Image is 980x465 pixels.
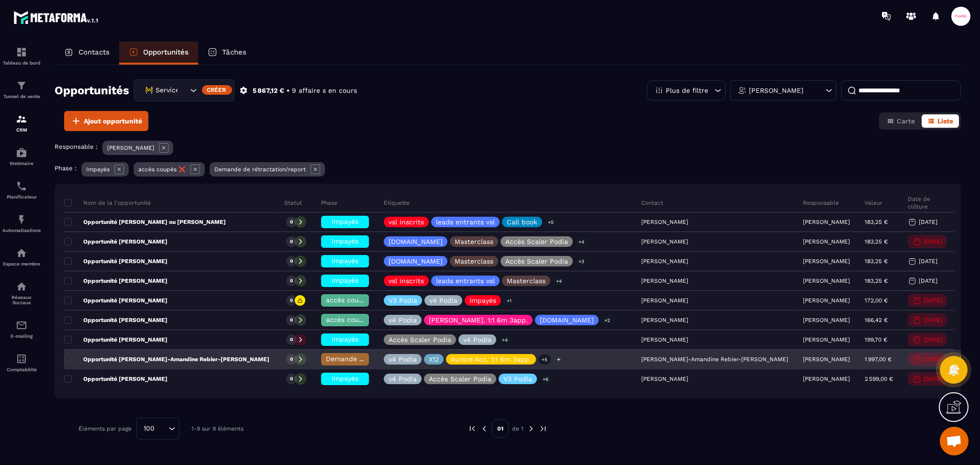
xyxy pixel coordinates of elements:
[158,423,166,434] input: Search for option
[64,336,167,343] p: Opportunité [PERSON_NAME]
[140,423,158,434] span: 100
[178,85,188,96] input: Search for option
[499,335,511,345] p: +4
[666,87,708,94] p: Plus de filtre
[253,86,284,95] p: 5 867,12 €
[527,424,535,433] img: next
[64,316,167,324] p: Opportunité [PERSON_NAME]
[64,375,167,383] p: Opportunité [PERSON_NAME]
[641,199,663,207] p: Contact
[332,335,358,343] span: Impayés
[2,94,41,99] p: Tunnel de vente
[803,297,850,304] p: [PERSON_NAME]
[389,277,424,284] p: vsl inscrits
[16,46,27,58] img: formation
[2,60,41,66] p: Tableau de bord
[2,194,41,199] p: Planificateur
[16,113,27,125] img: formation
[937,117,953,125] span: Liste
[865,238,888,245] p: 183,25 €
[865,219,888,225] p: 183,25 €
[64,355,269,363] p: Opportunité [PERSON_NAME]-Amandine Rebier-[PERSON_NAME]
[749,87,803,94] p: [PERSON_NAME]
[2,161,41,166] p: Webinaire
[2,127,41,133] p: CRM
[507,277,546,284] p: Masterclass
[553,276,565,286] p: +4
[865,356,891,363] p: 1 997,00 €
[16,80,27,91] img: formation
[865,336,887,343] p: 199,70 €
[545,217,557,227] p: +5
[803,356,850,363] p: [PERSON_NAME]
[575,237,588,247] p: +4
[480,424,489,433] img: prev
[64,238,167,245] p: Opportunité [PERSON_NAME]
[455,238,493,245] p: Masterclass
[865,297,888,304] p: 172,00 €
[64,199,151,207] p: Nom de la l'opportunité
[924,356,942,363] p: [DATE]
[55,143,98,150] p: Responsable :
[222,48,246,56] p: Tâches
[919,219,937,225] p: [DATE]
[389,336,451,343] p: Accès Scaler Podia
[924,317,942,323] p: [DATE]
[290,317,293,323] p: 0
[78,48,110,56] p: Contacts
[326,296,381,304] span: accès coupés ❌
[2,312,41,346] a: emailemailE-mailing
[2,261,41,266] p: Espace membre
[2,295,41,305] p: Réseaux Sociaux
[2,274,41,312] a: social-networksocial-networkRéseaux Sociaux
[16,353,27,365] img: accountant
[290,376,293,382] p: 0
[191,425,244,432] p: 1-9 sur 9 éléments
[86,166,110,173] p: Impayés
[143,85,178,96] span: 🚧 Service Client
[2,173,41,207] a: schedulerschedulerPlanificateur
[389,219,424,225] p: vsl inscrits
[332,257,358,265] span: Impayés
[803,336,850,343] p: [PERSON_NAME]
[897,117,915,125] span: Carte
[451,356,531,363] p: Aurore Acc. 1:1 6m 3app.
[16,281,27,292] img: social-network
[436,277,495,284] p: leads entrants vsl
[469,297,496,304] p: Impayés
[321,199,337,207] p: Phase
[429,317,528,323] p: [PERSON_NAME]. 1:1 6m 3app.
[924,336,942,343] p: [DATE]
[290,297,293,304] p: 0
[539,424,547,433] img: next
[16,247,27,259] img: automations
[865,199,882,207] p: Valeur
[803,376,850,382] p: [PERSON_NAME]
[538,354,551,365] p: +5
[290,277,293,284] p: 0
[287,86,290,95] p: •
[214,166,306,173] p: Demande de rétractation/report
[2,207,41,240] a: automationsautomationsAutomatisations
[64,111,148,131] button: Ajout opportunité
[13,9,100,26] img: logo
[2,367,41,372] p: Comptabilité
[290,356,293,363] p: 0
[332,277,358,284] span: Impayés
[198,42,256,65] a: Tâches
[803,317,850,323] p: [PERSON_NAME]
[2,106,41,140] a: formationformationCRM
[540,317,594,323] p: [DOMAIN_NAME]
[2,240,41,274] a: automationsautomationsEspace membre
[332,218,358,225] span: Impayés
[16,147,27,158] img: automations
[539,374,552,384] p: +6
[389,317,417,323] p: v4 Podia
[292,86,357,95] p: 9 affaire s en cours
[290,258,293,265] p: 0
[908,195,947,210] p: Date de clôture
[468,424,477,433] img: prev
[2,39,41,73] a: formationformationTableau de bord
[389,238,443,245] p: [DOMAIN_NAME]
[384,199,410,207] p: Étiquette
